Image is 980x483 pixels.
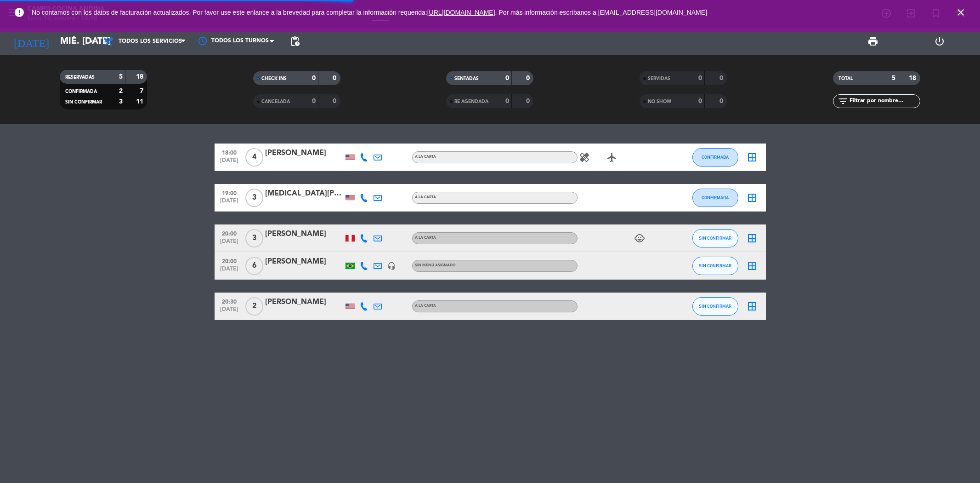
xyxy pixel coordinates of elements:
[261,76,287,81] span: CHECK INS
[119,88,123,94] strong: 2
[65,89,97,94] span: CONFIRMADA
[415,304,436,308] span: A la carta
[692,297,738,316] button: SIN CONFIRMAR
[747,152,758,163] i: border_all
[218,147,241,157] span: 18:00
[747,233,758,244] i: border_all
[648,99,671,104] span: NO SHOW
[867,36,878,47] span: print
[85,36,96,47] i: arrow_drop_down
[218,255,241,266] span: 20:00
[692,229,738,247] button: SIN CONFIRMAR
[218,238,241,249] span: [DATE]
[698,75,702,81] strong: 0
[218,187,241,198] span: 19:00
[702,195,729,200] span: CONFIRMADA
[415,195,436,199] span: A la carta
[747,301,758,312] i: border_all
[245,189,263,207] span: 3
[838,76,853,81] span: TOTAL
[265,256,343,268] div: [PERSON_NAME]
[245,229,263,247] span: 3
[699,304,731,309] span: SIN CONFIRMAR
[955,7,966,18] i: close
[245,297,263,316] span: 2
[119,74,123,80] strong: 5
[909,75,918,81] strong: 18
[136,98,145,105] strong: 11
[218,198,241,208] span: [DATE]
[245,257,263,275] span: 6
[218,228,241,238] span: 20:00
[136,74,145,80] strong: 18
[747,192,758,203] i: border_all
[14,7,25,18] i: error
[454,99,488,104] span: RE AGENDADA
[505,98,509,104] strong: 0
[692,257,738,275] button: SIN CONFIRMAR
[579,152,590,163] i: healing
[218,266,241,276] span: [DATE]
[265,188,343,200] div: [MEDICAL_DATA][PERSON_NAME]
[218,296,241,306] span: 20:30
[245,148,263,167] span: 4
[65,75,95,80] span: RESERVADAS
[333,98,338,104] strong: 0
[634,233,645,244] i: child_care
[289,36,300,47] span: pending_actions
[692,189,738,207] button: CONFIRMADA
[415,264,456,267] span: Sin menú asignado
[65,100,102,104] span: SIN CONFIRMAR
[427,9,495,16] a: [URL][DOMAIN_NAME]
[32,9,707,16] span: No contamos con los datos de facturación actualizados. Por favor use este enlance a la brevedad p...
[719,75,725,81] strong: 0
[698,98,702,104] strong: 0
[699,263,731,268] span: SIN CONFIRMAR
[265,228,343,240] div: [PERSON_NAME]
[119,38,182,45] span: Todos los servicios
[312,75,316,81] strong: 0
[719,98,725,104] strong: 0
[495,9,707,16] a: . Por más información escríbanos a [EMAIL_ADDRESS][DOMAIN_NAME]
[849,96,920,106] input: Filtrar por nombre...
[7,31,56,52] i: [DATE]
[265,147,343,159] div: [PERSON_NAME]
[906,28,973,55] div: LOG OUT
[415,236,436,240] span: A la carta
[892,75,895,81] strong: 5
[140,88,145,94] strong: 7
[265,296,343,308] div: [PERSON_NAME]
[387,262,396,270] i: headset_mic
[648,76,670,81] span: SERVIDAS
[218,157,241,168] span: [DATE]
[261,99,290,104] span: CANCELADA
[526,98,532,104] strong: 0
[526,75,532,81] strong: 0
[702,155,729,160] span: CONFIRMADA
[454,76,479,81] span: SENTADAS
[692,148,738,167] button: CONFIRMADA
[333,75,338,81] strong: 0
[606,152,617,163] i: airplanemode_active
[119,98,123,105] strong: 3
[218,306,241,317] span: [DATE]
[312,98,316,104] strong: 0
[699,236,731,241] span: SIN CONFIRMAR
[415,155,436,159] span: A la carta
[838,96,849,107] i: filter_list
[747,260,758,271] i: border_all
[934,36,945,47] i: power_settings_new
[505,75,509,81] strong: 0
